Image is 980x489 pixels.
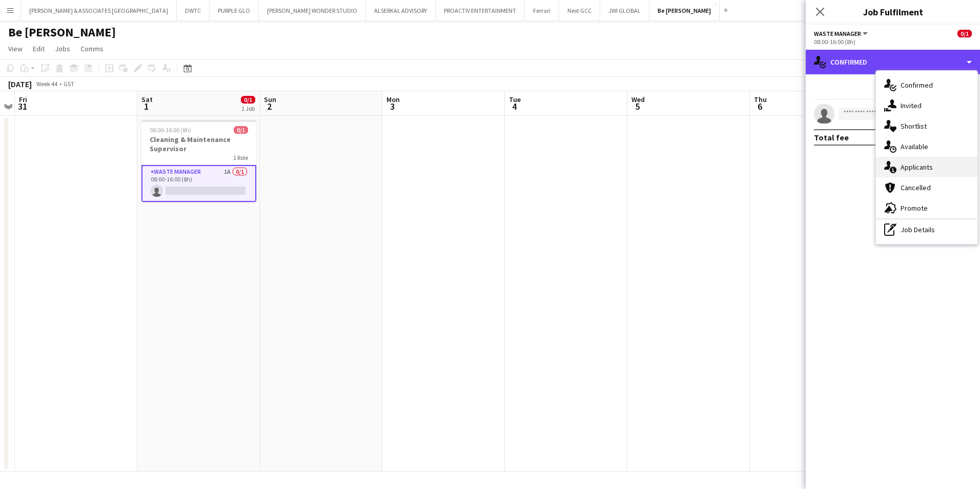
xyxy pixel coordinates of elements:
span: 0/1 [234,126,248,134]
div: Cancelled [876,177,977,198]
div: Total fee [814,132,849,142]
button: PROACTIV ENTERTAINMENT [436,1,525,21]
button: DWTC [177,1,210,21]
div: Promote [876,198,977,218]
span: Sun [264,95,276,104]
div: 08:00-16:00 (8h) [814,38,972,46]
span: Sat [141,95,153,104]
div: 1 Job [241,105,255,112]
app-job-card: 08:00-16:00 (8h)0/1Cleaning & Maintenance Supervisor1 RoleWaste Manager1A0/108:00-16:00 (8h) [141,120,256,202]
span: Jobs [55,44,70,53]
a: Comms [76,42,108,55]
span: Tue [509,95,521,104]
span: Thu [754,95,767,104]
div: Invited [876,95,977,116]
a: Edit [29,42,49,55]
div: Job Details [876,219,977,240]
span: Edit [33,44,45,53]
span: Mon [386,95,400,104]
span: Fri [19,95,27,104]
span: View [8,44,23,53]
div: Applicants [876,157,977,177]
div: Confirmed [876,75,977,95]
span: 4 [507,100,521,112]
span: 0/1 [957,30,972,37]
span: 1 Role [233,154,248,161]
div: Shortlist [876,116,977,136]
a: View [4,42,27,55]
span: Comms [80,44,104,53]
button: JWI GLOBAL [600,1,649,21]
button: Ferrari [525,1,559,21]
span: Waste Manager [814,30,861,37]
h3: Job Fulfilment [806,5,980,18]
button: Be [PERSON_NAME] [649,1,720,21]
span: 3 [385,100,400,112]
button: Next GCC [559,1,600,21]
button: [PERSON_NAME] WONDER STUDIO [259,1,366,21]
div: Confirmed [806,50,980,74]
app-card-role: Waste Manager1A0/108:00-16:00 (8h) [141,165,256,202]
a: Jobs [51,42,74,55]
span: 31 [17,100,27,112]
div: [DATE] [8,79,32,89]
span: 0/1 [241,96,255,104]
div: Available [876,136,977,157]
span: Wed [631,95,645,104]
span: 08:00-16:00 (8h) [150,126,191,134]
h1: Be [PERSON_NAME] [8,25,116,40]
span: 5 [630,100,645,112]
h3: Cleaning & Maintenance Supervisor [141,135,256,153]
button: PURPLE GLO [210,1,259,21]
span: 2 [262,100,276,112]
button: ALSERKAL ADVISORY [366,1,436,21]
button: Waste Manager [814,30,869,37]
span: 6 [752,100,767,112]
span: Week 44 [34,80,59,88]
div: GST [64,80,74,88]
button: [PERSON_NAME] & ASSOCIATES [GEOGRAPHIC_DATA] [21,1,177,21]
span: 1 [140,100,153,112]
